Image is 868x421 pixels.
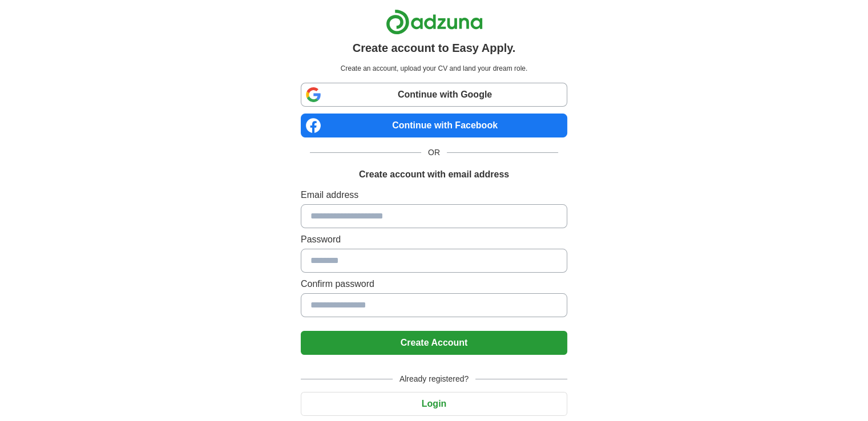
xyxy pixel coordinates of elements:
[303,63,565,74] p: Create an account, upload your CV and land your dream role.
[301,331,567,355] button: Create Account
[301,399,567,408] a: Login
[359,168,509,181] h1: Create account with email address
[393,373,475,385] span: Already registered?
[301,277,567,291] label: Confirm password
[386,9,483,35] img: Adzuna logo
[301,188,567,202] label: Email address
[301,83,567,107] a: Continue with Google
[421,147,447,159] span: OR
[301,114,567,137] a: Continue with Facebook
[301,233,567,246] label: Password
[353,39,516,56] h1: Create account to Easy Apply.
[301,392,567,416] button: Login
